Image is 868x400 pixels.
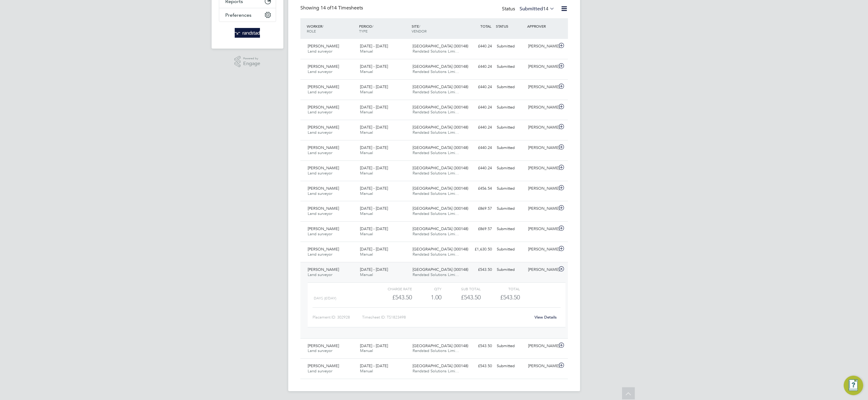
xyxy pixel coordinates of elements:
span: [GEOGRAPHIC_DATA] (300148) [413,363,468,368]
span: [DATE] - [DATE] [360,125,388,130]
span: [DATE] - [DATE] [360,165,388,171]
span: ROLE [307,29,316,33]
a: Go to home page [219,28,276,38]
span: Manual [360,348,373,353]
div: £440.24 [463,143,494,153]
span: Land surveyor [308,171,332,176]
span: Land surveyor [308,348,332,353]
span: [DATE] - [DATE] [360,267,388,272]
a: Powered byEngage [234,56,260,67]
span: [GEOGRAPHIC_DATA] (300148) [413,84,468,89]
span: Randstad Solutions Limi… [413,211,459,216]
span: Manual [360,89,373,95]
div: [PERSON_NAME] [526,41,557,51]
div: Submitted [494,41,526,51]
span: Preferences [225,12,251,18]
span: Land surveyor [308,109,332,115]
span: [GEOGRAPHIC_DATA] (300148) [413,43,468,49]
div: Submitted [494,82,526,92]
div: [PERSON_NAME] [526,143,557,153]
span: Engage [243,61,260,66]
div: Timesheet ID: TS1823498 [362,312,531,322]
div: [PERSON_NAME] [526,204,557,214]
span: [DATE] - [DATE] [360,145,388,150]
div: Submitted [494,102,526,112]
span: Randstad Solutions Limi… [413,348,459,353]
div: Submitted [494,224,526,234]
div: [PERSON_NAME] [526,341,557,351]
span: [GEOGRAPHIC_DATA] (300148) [413,206,468,211]
span: £543.50 [500,294,520,301]
span: [PERSON_NAME] [308,267,339,272]
div: WORKER [305,21,358,36]
div: Showing [300,5,364,11]
span: Randstad Solutions Limi… [413,252,459,257]
span: Land surveyor [308,130,332,135]
div: £440.24 [463,102,494,112]
span: Land surveyor [308,89,332,95]
span: Manual [360,130,373,135]
span: Land surveyor [308,191,332,196]
div: [PERSON_NAME] [526,62,557,72]
div: £543.50 [463,265,494,275]
span: / [372,24,373,29]
span: [DATE] - [DATE] [360,105,388,110]
span: Days (£/day) [314,296,336,300]
span: [GEOGRAPHIC_DATA] (300148) [413,186,468,191]
span: [GEOGRAPHIC_DATA] (300148) [413,267,468,272]
div: Charge rate [372,285,412,292]
span: [PERSON_NAME] [308,363,339,368]
div: £440.24 [463,62,494,72]
div: [PERSON_NAME] [526,163,557,173]
div: Submitted [494,163,526,173]
span: Powered by [243,56,260,61]
span: [GEOGRAPHIC_DATA] (300148) [413,165,468,171]
img: randstad-logo-retina.png [235,28,260,38]
span: Manual [360,171,373,176]
span: Manual [360,109,373,115]
div: Submitted [494,341,526,351]
div: STATUS [494,21,526,32]
div: Submitted [494,62,526,72]
span: Land surveyor [308,49,332,54]
span: Land surveyor [308,252,332,257]
span: Randstad Solutions Limi… [413,150,459,155]
div: Submitted [494,265,526,275]
span: [GEOGRAPHIC_DATA] (300148) [413,64,468,69]
div: £543.50 [372,292,412,302]
span: [PERSON_NAME] [308,226,339,231]
span: [PERSON_NAME] [308,247,339,252]
span: / [322,24,323,29]
div: Status [502,5,556,13]
span: Land surveyor [308,211,332,216]
div: Placement ID: 302928 [313,312,362,322]
span: Randstad Solutions Limi… [413,368,459,374]
span: [DATE] - [DATE] [360,43,388,49]
div: Submitted [494,244,526,254]
span: [DATE] - [DATE] [360,84,388,89]
div: £869.57 [463,224,494,234]
span: 14 [543,6,548,12]
span: / [419,24,420,29]
div: [PERSON_NAME] [526,184,557,194]
span: [PERSON_NAME] [308,105,339,110]
div: 1.00 [412,292,441,302]
span: [DATE] - [DATE] [360,186,388,191]
span: Randstad Solutions Limi… [413,171,459,176]
div: Submitted [494,143,526,153]
div: APPROVER [526,21,557,32]
div: Submitted [494,184,526,194]
span: Land surveyor [308,150,332,155]
span: [PERSON_NAME] [308,64,339,69]
span: [GEOGRAPHIC_DATA] (300148) [413,145,468,150]
span: Randstad Solutions Limi… [413,109,459,115]
span: Manual [360,368,373,374]
span: Land surveyor [308,69,332,74]
span: [GEOGRAPHIC_DATA] (300148) [413,226,468,231]
span: TYPE [359,29,368,33]
span: Randstad Solutions Limi… [413,231,459,236]
span: Manual [360,272,373,277]
div: £869.57 [463,204,494,214]
span: Manual [360,150,373,155]
span: Manual [360,69,373,74]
